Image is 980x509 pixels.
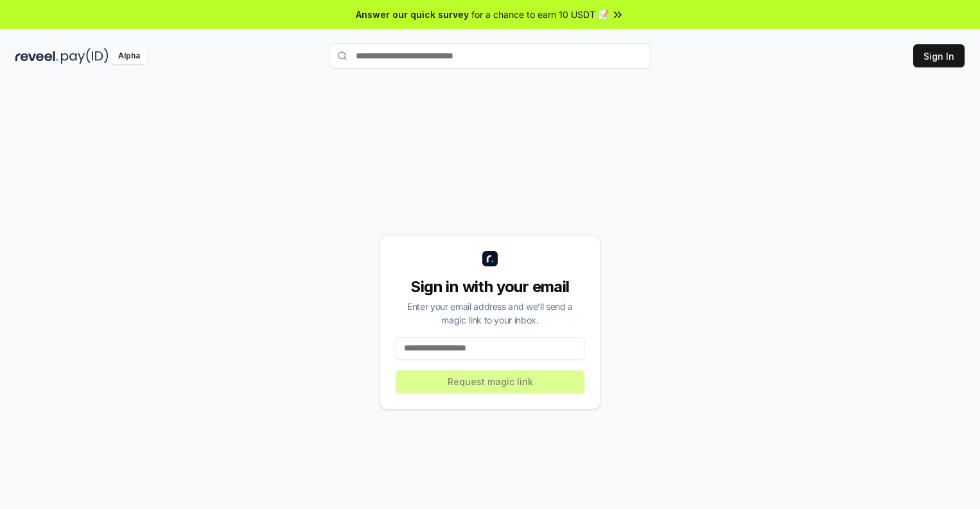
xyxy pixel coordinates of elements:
[471,8,609,21] span: for a chance to earn 10 USDT 📝
[396,300,584,327] div: Enter your email address and we’ll send a magic link to your inbox.
[111,48,147,64] div: Alpha
[482,251,498,266] img: logo_small
[61,48,109,64] img: pay_id
[356,8,469,21] span: Answer our quick survey
[913,44,965,67] button: Sign In
[396,277,584,297] div: Sign in with your email
[15,48,58,64] img: reveel_dark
